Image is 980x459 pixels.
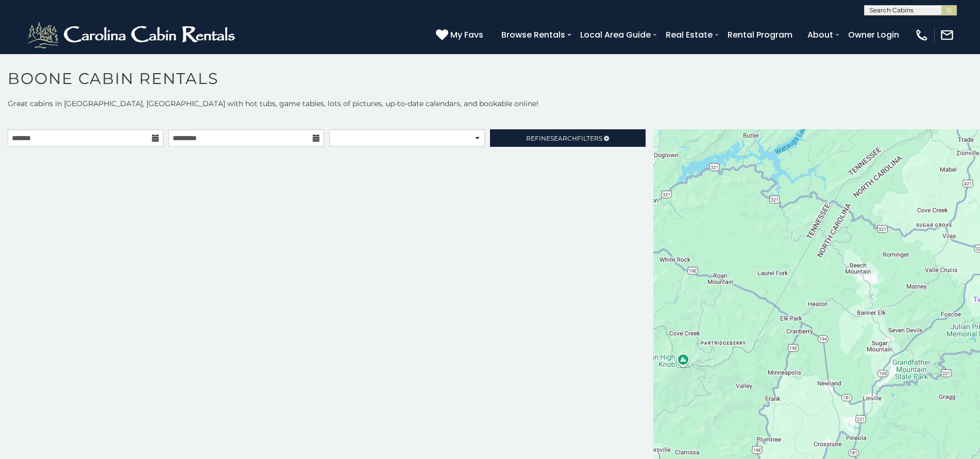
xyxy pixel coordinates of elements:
[575,26,656,44] a: Local Area Guide
[661,26,718,44] a: Real Estate
[436,28,486,42] a: My Favs
[490,129,646,147] a: RefineSearchFilters
[450,28,483,41] span: My Favs
[722,26,798,44] a: Rental Program
[526,134,602,142] span: Refine Filters
[940,28,954,42] img: mail-regular-white.png
[802,26,838,44] a: About
[843,26,904,44] a: Owner Login
[26,20,240,50] img: White-1-2.png
[550,134,577,142] span: Search
[915,28,929,42] img: phone-regular-white.png
[496,26,570,44] a: Browse Rentals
